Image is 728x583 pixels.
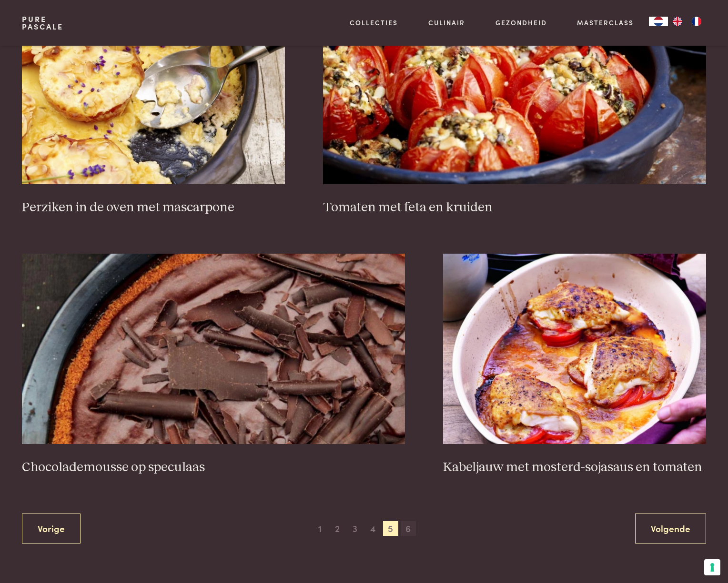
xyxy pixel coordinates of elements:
[704,559,720,575] button: Uw voorkeuren voor toestemming voor trackingtechnologieën
[22,199,285,216] h3: Perziken in de oven met mascarpone
[577,18,634,28] a: Masterclass
[22,254,405,444] img: Chocolademousse op speculaas
[350,18,398,28] a: Collecties
[428,18,465,28] a: Culinair
[649,17,668,26] div: Language
[443,254,706,475] a: Kabeljauw met mosterd-sojasaus en tomaten Kabeljauw met mosterd-sojasaus en tomaten
[365,521,381,536] span: 4
[401,521,416,536] span: 6
[443,459,706,476] h3: Kabeljauw met mosterd-sojasaus en tomaten
[22,459,405,476] h3: Chocolademousse op speculaas
[22,254,405,475] a: Chocolademousse op speculaas Chocolademousse op speculaas
[323,199,707,216] h3: Tomaten met feta en kruiden
[22,15,63,30] a: PurePascale
[383,521,398,536] span: 5
[495,18,547,28] a: Gezondheid
[649,17,706,26] aside: Language selected: Nederlands
[330,521,345,536] span: 2
[687,17,706,26] a: FR
[649,17,668,26] a: NL
[347,521,363,536] span: 3
[635,514,706,543] a: Volgende
[312,521,327,536] span: 1
[668,17,706,26] ul: Language list
[668,17,687,26] a: EN
[443,254,706,444] img: Kabeljauw met mosterd-sojasaus en tomaten
[22,514,81,543] a: Vorige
